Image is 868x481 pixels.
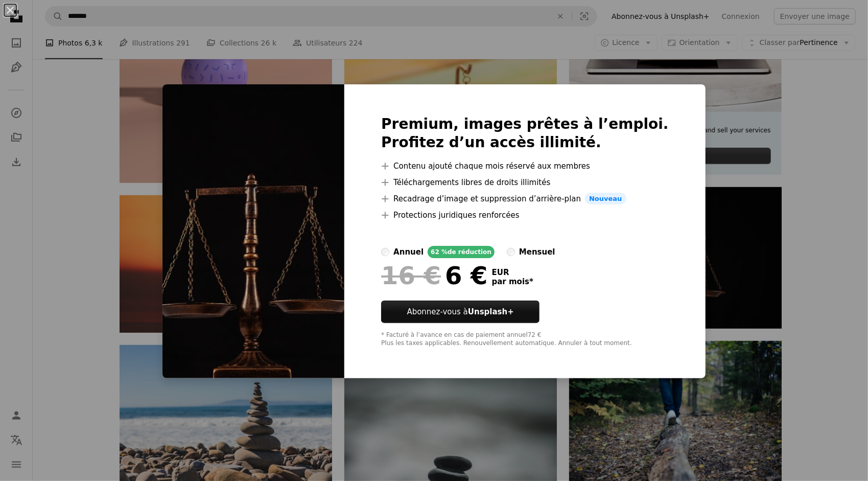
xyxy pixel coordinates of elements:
[585,193,626,205] span: Nouveau
[519,246,555,258] div: mensuel
[381,331,669,348] div: * Facturé à l’avance en cas de paiement annuel 72 € Plus les taxes applicables. Renouvellement au...
[468,307,514,316] strong: Unsplash+
[492,277,533,286] span: par mois *
[393,246,424,258] div: annuel
[428,246,495,258] div: 62 % de réduction
[381,262,487,289] div: 6 €
[381,160,669,172] li: Contenu ajouté chaque mois réservé aux membres
[381,193,669,205] li: Recadrage d’image et suppression d’arrière-plan
[507,248,515,256] input: mensuel
[381,248,389,256] input: annuel62 %de réduction
[381,115,669,152] h2: Premium, images prêtes à l’emploi. Profitez d’un accès illimité.
[381,262,441,289] span: 16 €
[381,301,539,323] button: Abonnez-vous àUnsplash+
[162,84,344,379] img: premium_photo-1668058723804-d7dcd1ffa4c9
[381,209,669,221] li: Protections juridiques renforcées
[381,176,669,189] li: Téléchargements libres de droits illimités
[492,268,533,277] span: EUR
